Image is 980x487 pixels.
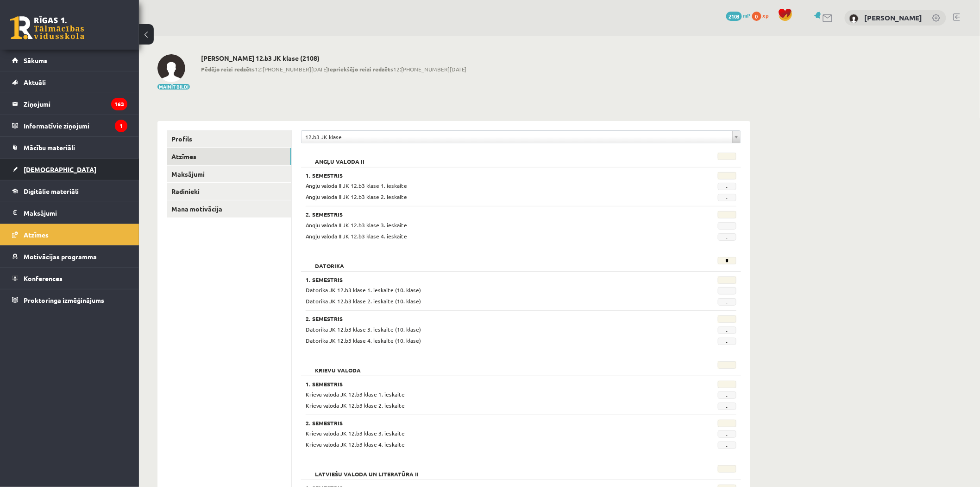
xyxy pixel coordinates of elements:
[718,338,736,345] span: -
[306,429,405,437] span: Krievu valoda JK 12.b3 klase 3. ieskaite
[328,65,393,73] b: Iepriekšējo reizi redzēts
[306,297,421,305] span: Datorika JK 12.b3 klase 2. ieskaite (10. klase)
[306,276,662,283] h3: 1. Semestris
[24,274,63,282] span: Konferences
[24,115,127,136] legend: Informatīvie ziņojumi
[306,221,407,229] span: Angļu valoda II JK 12.b3 klase 3. ieskaite
[726,12,751,19] a: 2108 mP
[201,65,255,73] b: Pēdējo reizi redzēts
[743,12,751,19] span: mP
[24,187,79,195] span: Digitālie materiāli
[306,337,421,344] span: Datorika JK 12.b3 klase 4. ieskaite (10. klase)
[726,12,742,21] span: 2108
[302,131,741,143] a: 12.b3 JK klase
[306,315,662,322] h3: 2. Semestris
[306,361,370,371] h2: Krievu valoda
[24,143,75,152] span: Mācību materiāli
[306,402,405,409] span: Krievu valoda JK 12.b3 klase 2. ieskaite
[24,93,127,115] legend: Ziņojumi
[306,465,428,474] h2: Latviešu valoda un literatūra II
[306,381,662,387] h3: 1. Semestris
[12,224,127,245] a: Atzīmes
[718,233,736,241] span: -
[305,131,729,143] span: 12.b3 JK klase
[718,442,736,449] span: -
[12,180,127,202] a: Digitālie materiāli
[306,420,662,426] h3: 2. Semestris
[167,183,291,200] a: Radinieki
[24,296,104,304] span: Proktoringa izmēģinājums
[12,202,127,224] a: Maksājumi
[718,298,736,306] span: -
[167,130,291,147] a: Profils
[306,153,374,162] h2: Angļu valoda II
[752,12,761,21] span: 0
[24,78,46,86] span: Aktuāli
[24,202,127,224] legend: Maksājumi
[12,289,127,311] a: Proktoringa izmēģinājums
[849,14,859,23] img: Elza Subača
[718,287,736,295] span: -
[157,84,190,90] button: Mainīt bildi
[12,50,127,71] a: Sākums
[167,148,291,165] a: Atzīmes
[306,257,353,266] h2: Datorika
[718,183,736,190] span: -
[718,222,736,230] span: -
[10,16,84,39] a: Rīgas 1. Tālmācības vidusskola
[306,326,421,333] span: Datorika JK 12.b3 klase 3. ieskaite (10. klase)
[167,200,291,218] a: Mana motivācija
[306,391,405,398] span: Krievu valoda JK 12.b3 klase 1. ieskaite
[24,252,97,261] span: Motivācijas programma
[718,391,736,399] span: -
[306,286,421,294] span: Datorika JK 12.b3 klase 1. ieskaite (10. klase)
[157,54,185,82] img: Elza Subača
[24,231,49,239] span: Atzīmes
[201,65,466,73] span: 12:[PHONE_NUMBER][DATE] 12:[PHONE_NUMBER][DATE]
[718,403,736,410] span: -
[306,211,662,218] h3: 2. Semestris
[865,13,923,22] a: [PERSON_NAME]
[306,172,662,179] h3: 1. Semestris
[24,56,47,64] span: Sākums
[306,182,407,189] span: Angļu valoda II JK 12.b3 klase 1. ieskaite
[24,165,96,173] span: [DEMOGRAPHIC_DATA]
[12,159,127,180] a: [DEMOGRAPHIC_DATA]
[12,268,127,289] a: Konferences
[306,193,407,200] span: Angļu valoda II JK 12.b3 klase 2. ieskaite
[167,166,291,183] a: Maksājumi
[115,120,127,132] i: 1
[306,232,407,240] span: Angļu valoda II JK 12.b3 klase 4. ieskaite
[718,194,736,201] span: -
[718,327,736,334] span: -
[12,71,127,93] a: Aktuāli
[12,137,127,158] a: Mācību materiāli
[12,93,127,115] a: Ziņojumi163
[12,246,127,267] a: Motivācijas programma
[111,98,127,110] i: 163
[718,430,736,438] span: -
[201,54,466,62] h2: [PERSON_NAME] 12.b3 JK klase (2108)
[306,441,405,448] span: Krievu valoda JK 12.b3 klase 4. ieskaite
[763,12,769,19] span: xp
[752,12,773,19] a: 0 xp
[12,115,127,136] a: Informatīvie ziņojumi1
